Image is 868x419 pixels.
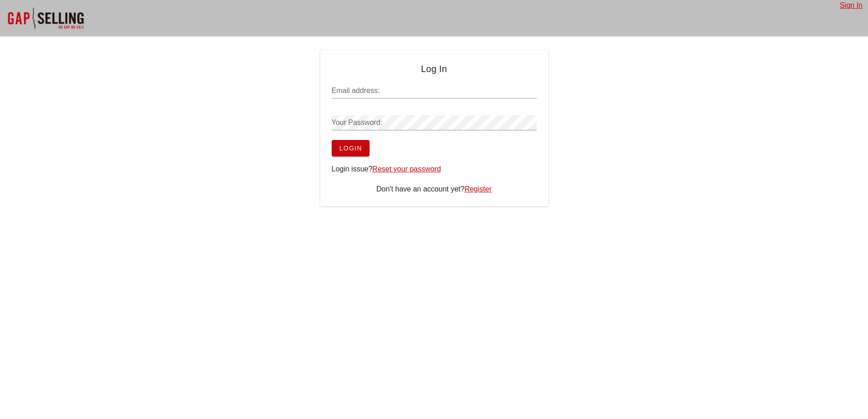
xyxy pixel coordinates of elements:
div: Don't have an account yet? [332,184,537,195]
a: Reset your password [372,165,441,173]
h4: Log In [332,62,537,76]
a: Sign In [840,1,863,9]
a: Register [464,185,492,193]
span: Login [339,145,362,152]
div: Login issue? [332,164,537,175]
button: Login [332,140,370,156]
